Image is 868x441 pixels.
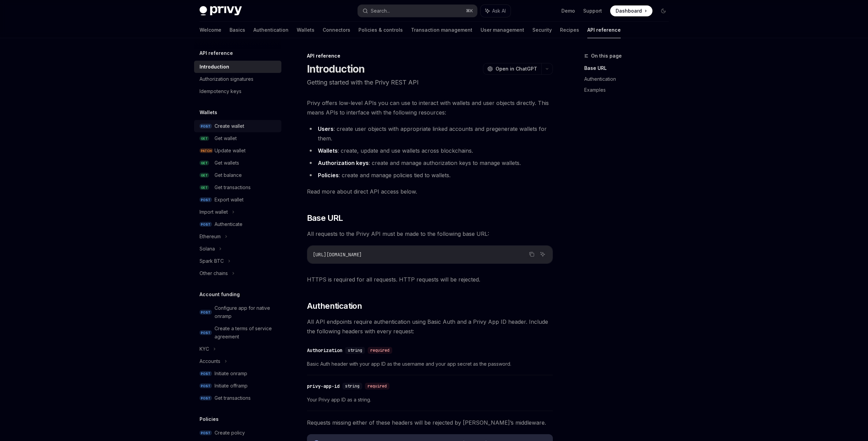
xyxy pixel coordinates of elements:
[616,7,642,14] span: Dashboard
[200,330,212,335] span: POST
[194,302,281,322] a: POSTConfigure app for native onramp
[194,367,281,380] a: POSTInitiate onramp
[194,218,281,230] a: POSTAuthenticate
[481,5,511,17] button: Ask AI
[200,63,229,71] div: Introduction
[307,98,553,117] span: Privy offers low-level APIs you can use to interact with wallets and user objects directly. This ...
[194,120,281,132] a: POSTCreate wallet
[194,157,281,169] a: GETGet wallets
[365,383,389,390] div: required
[591,52,622,60] span: On this page
[215,171,242,179] div: Get balance
[560,22,579,38] a: Recipes
[200,245,215,253] div: Solana
[200,22,221,38] a: Welcome
[200,6,242,16] img: dark logo
[200,208,228,216] div: Import wallet
[200,383,212,389] span: POST
[215,369,247,378] div: Initiate onramp
[215,429,245,437] div: Create policy
[307,158,553,168] li: : create and manage authorization keys to manage wallets.
[318,125,334,132] strong: Users
[194,169,281,181] a: GETGet balance
[610,5,652,16] a: Dashboard
[584,85,674,95] a: Examples
[200,396,212,401] span: POST
[194,392,281,404] a: POSTGet transactions
[200,222,212,227] span: POST
[345,383,359,389] span: string
[584,74,674,85] a: Authentication
[200,197,212,202] span: POST
[307,78,553,87] p: Getting started with the Privy REST API
[307,170,553,180] li: : create and manage policies tied to wallets.
[200,173,209,178] span: GET
[307,360,553,368] span: Basic Auth header with your app ID as the username and your app secret as the password.
[481,22,524,38] a: User management
[307,229,553,239] span: All requests to the Privy API must be made to the following base URL:
[527,250,536,259] button: Copy the contents from the code block
[307,52,553,59] div: API reference
[215,220,242,228] div: Authenticate
[538,250,547,259] button: Ask AI
[200,415,219,423] h5: Policies
[307,124,553,143] li: : create user objects with appropriate linked accounts and pregenerate wallets for them.
[200,310,212,315] span: POST
[307,383,340,390] div: privy-app-id
[200,87,241,95] div: Idempotency keys
[496,65,537,72] span: Open in ChatGPT
[200,269,228,277] div: Other chains
[194,132,281,145] a: GETGet wallet
[200,124,212,129] span: POST
[200,185,209,190] span: GET
[194,61,281,73] a: Introduction
[584,63,674,74] a: Base URL
[200,108,217,117] h5: Wallets
[297,22,314,38] a: Wallets
[483,63,541,75] button: Open in ChatGPT
[307,317,553,336] span: All API endpoints require authentication using Basic Auth and a Privy App ID header. Include the ...
[200,148,213,153] span: PATCH
[215,394,251,402] div: Get transactions
[371,7,390,15] div: Search...
[230,22,245,38] a: Basics
[200,75,253,83] div: Authorization signatures
[318,159,369,166] strong: Authorization keys
[215,196,244,204] div: Export wallet
[200,345,209,353] div: KYC
[200,290,240,299] h5: Account funding
[561,7,575,14] a: Demo
[587,22,621,38] a: API reference
[215,122,244,130] div: Create wallet
[307,146,553,155] li: : create, update and use wallets across blockchains.
[215,382,248,390] div: Initiate offramp
[200,430,212,436] span: POST
[200,357,220,365] div: Accounts
[658,5,669,16] button: Toggle dark mode
[411,22,472,38] a: Transaction management
[307,63,365,75] h1: Introduction
[194,194,281,206] a: POSTExport wallet
[215,304,277,320] div: Configure app for native onramp
[194,73,281,85] a: Authorization signatures
[200,257,224,265] div: Spark BTC
[215,159,239,167] div: Get wallets
[200,161,209,166] span: GET
[194,85,281,97] a: Idempotency keys
[307,213,343,224] span: Base URL
[532,22,552,38] a: Security
[194,145,281,157] a: PATCHUpdate wallet
[200,232,221,241] div: Ethereum
[466,8,473,14] span: ⌘ K
[200,371,212,376] span: POST
[358,22,403,38] a: Policies & controls
[215,147,246,155] div: Update wallet
[200,49,233,57] h5: API reference
[307,187,553,196] span: Read more about direct API access below.
[194,427,281,439] a: POSTCreate policy
[215,324,277,341] div: Create a terms of service agreement
[194,181,281,194] a: GETGet transactions
[215,134,237,142] div: Get wallet
[194,322,281,343] a: POSTCreate a terms of service agreement
[307,301,362,311] span: Authentication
